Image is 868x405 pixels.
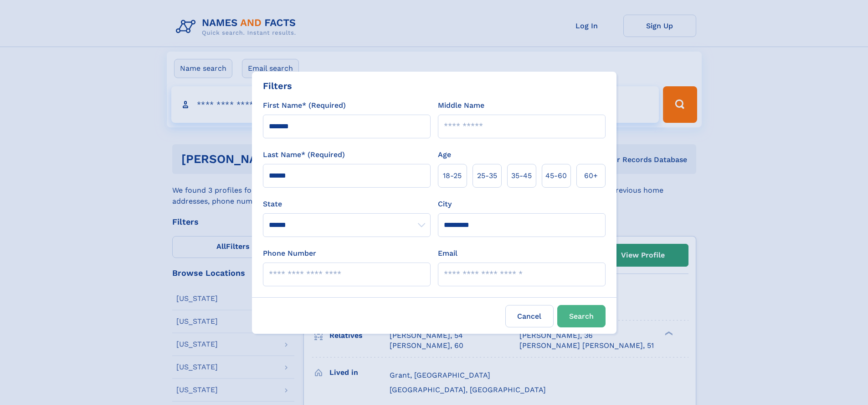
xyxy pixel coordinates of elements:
label: Email [438,248,457,259]
label: State [263,199,431,210]
label: Last Name* (Required) [263,149,345,160]
div: Filters [263,79,292,93]
span: 25‑35 [477,170,497,181]
span: 60+ [584,170,598,181]
label: First Name* (Required) [263,100,346,111]
span: 45‑60 [545,170,567,181]
span: 35‑45 [511,170,532,181]
span: 18‑25 [443,170,462,181]
label: City [438,199,452,210]
label: Cancel [505,305,554,327]
label: Phone Number [263,248,316,259]
label: Age [438,149,451,160]
button: Search [557,305,606,327]
label: Middle Name [438,100,484,111]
